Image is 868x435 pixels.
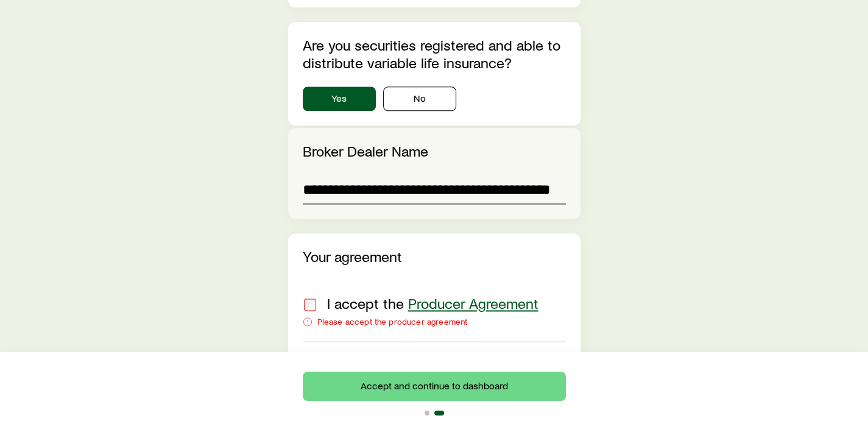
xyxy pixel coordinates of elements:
button: Accept and continue to dashboard [303,372,566,401]
label: Your agreement [303,247,402,265]
button: Yes [303,87,376,111]
label: Are you securities registered and able to distribute variable life insurance? [303,36,560,71]
span: I accept the [327,294,538,312]
input: I accept the Producer Agreement [304,299,316,311]
div: Please accept the producer agreement [303,317,566,327]
div: securitiesRegistrationInfo.isSecuritiesRegistered [303,87,566,111]
a: Producer Agreement [408,294,538,312]
label: Broker Dealer Name [303,142,428,160]
button: No [383,87,456,111]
